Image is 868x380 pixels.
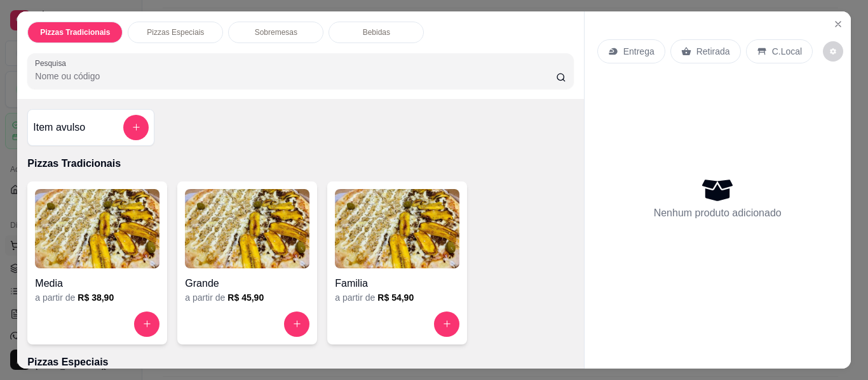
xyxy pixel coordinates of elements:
[363,27,390,37] p: Bebidas
[27,156,573,171] p: Pizzas Tradicionais
[33,120,85,135] h4: Item avulso
[35,58,71,69] label: Pesquisa
[185,291,309,304] div: a partir de
[185,189,309,268] img: product-image
[828,14,848,34] button: Close
[40,27,110,37] p: Pizzas Tradicionais
[35,189,159,268] img: product-image
[772,45,802,58] p: C.Local
[335,189,459,268] img: product-image
[284,311,309,337] button: increase-product-quantity
[654,206,782,221] p: Nenhum produto adicionado
[78,291,114,304] h6: R$ 38,90
[377,291,414,304] h6: R$ 54,90
[35,291,159,304] div: a partir de
[35,70,556,82] input: Pesquisa
[35,276,159,291] h4: Media
[335,291,459,304] div: a partir de
[696,45,730,58] p: Retirada
[134,311,159,337] button: increase-product-quantity
[623,45,654,58] p: Entrega
[147,27,204,37] p: Pizzas Especiais
[227,291,264,304] h6: R$ 45,90
[434,311,459,337] button: increase-product-quantity
[255,27,297,37] p: Sobremesas
[185,276,309,291] h4: Grande
[823,41,843,62] button: decrease-product-quantity
[123,115,149,140] button: add-separate-item
[335,276,459,291] h4: Familia
[27,355,573,370] p: Pizzas Especiais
